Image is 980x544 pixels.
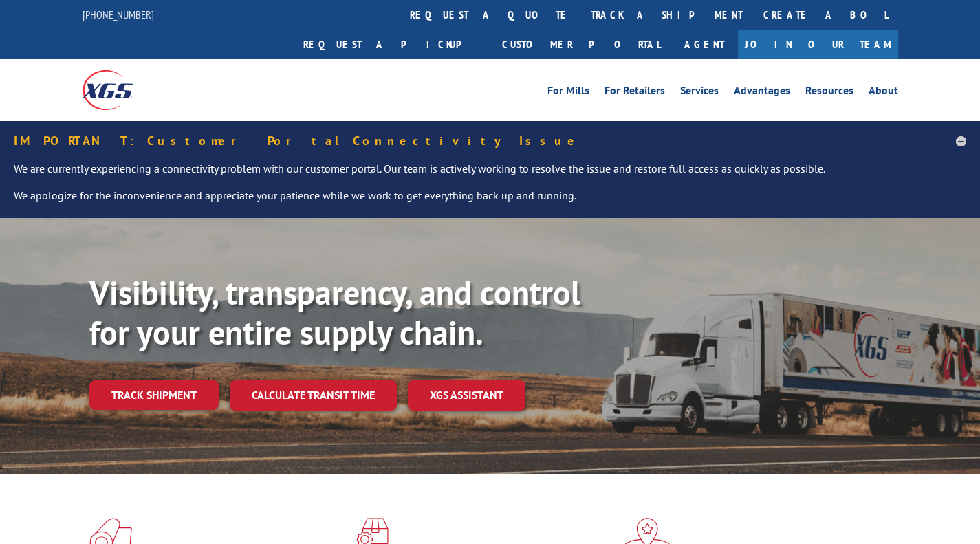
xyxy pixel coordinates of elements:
a: For Mills [547,85,589,100]
p: We are currently experiencing a connectivity problem with our customer portal. Our team is active... [14,161,966,188]
a: Request a pickup [293,30,492,59]
p: We apologize for the inconvenience and appreciate your patience while we work to get everything b... [14,188,966,204]
a: Agent [671,30,738,59]
a: Customer Portal [492,30,671,59]
a: Calculate transit time [230,380,397,410]
a: [PHONE_NUMBER] [83,8,154,21]
a: Resources [805,85,853,100]
a: XGS ASSISTANT [408,380,525,410]
h5: IMPORTANT: Customer Portal Connectivity Issue [14,135,966,147]
a: About [869,85,898,100]
b: Visibility, transparency, and control for your entire supply chain. [89,271,580,353]
a: Services [680,85,719,100]
a: Advantages [734,85,790,100]
a: Join Our Team [738,30,898,59]
a: Track shipment [89,380,219,409]
a: For Retailers [605,85,665,100]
